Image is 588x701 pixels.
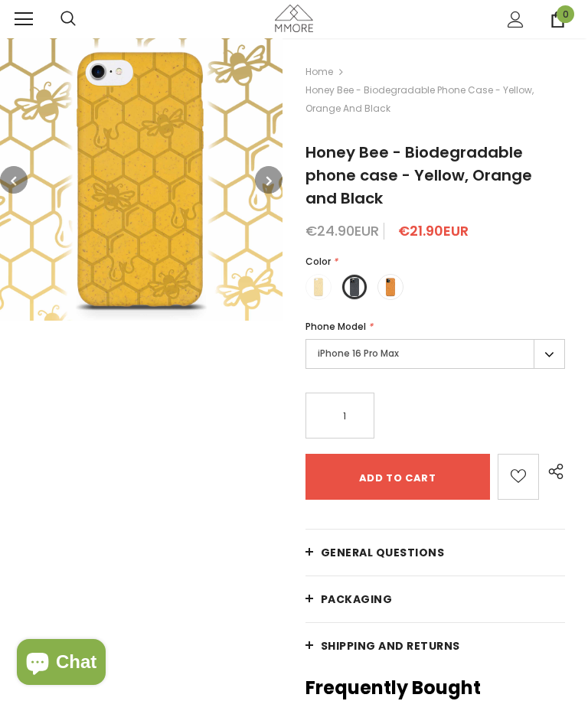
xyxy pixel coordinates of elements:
input: Add to cart [305,454,490,500]
span: €21.90EUR [398,221,469,240]
span: 0 [557,5,574,23]
a: Shipping and returns [305,623,565,669]
a: 0 [550,11,566,28]
span: Phone Model [305,320,366,333]
span: General Questions [321,545,445,560]
a: General Questions [305,530,565,575]
span: Honey Bee - Biodegradable phone case - Yellow, Orange and Black [305,81,565,118]
a: PACKAGING [305,576,565,622]
inbox-online-store-chat: Shopify online store chat [12,639,110,689]
span: Color [305,255,331,268]
a: Home [305,63,333,81]
span: PACKAGING [321,592,393,607]
span: Honey Bee - Biodegradable phone case - Yellow, Orange and Black [305,142,532,209]
span: €24.90EUR [305,221,379,240]
label: iPhone 16 Pro Max [305,339,565,369]
img: MMORE Cases [275,5,313,31]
